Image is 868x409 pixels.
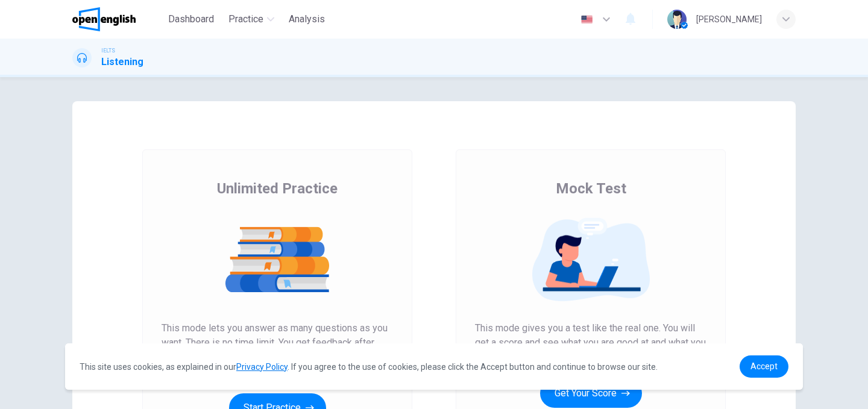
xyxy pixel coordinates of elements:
img: en [579,15,594,24]
span: This site uses cookies, as explained in our . If you agree to the use of cookies, please click th... [80,362,658,372]
span: Accept [750,361,778,371]
span: Practice [228,12,263,27]
div: [PERSON_NAME] [696,12,762,27]
span: Unlimited Practice [217,179,338,198]
span: Dashboard [168,12,214,27]
span: Analysis [289,12,325,27]
div: cookieconsent [65,343,803,390]
button: Analysis [284,8,330,30]
a: Privacy Policy [236,362,288,372]
img: OpenEnglish logo [72,7,136,31]
a: OpenEnglish logo [72,7,163,31]
button: Practice [224,8,279,30]
a: dismiss cookie message [740,355,788,378]
button: Get Your Score [540,379,642,408]
h1: Listening [101,55,143,69]
span: Mock Test [556,179,626,198]
span: This mode gives you a test like the real one. You will get a score and see what you are good at a... [475,321,706,364]
button: Dashboard [163,8,219,30]
img: Profile picture [667,10,687,29]
span: This mode lets you answer as many questions as you want. There is no time limit. You get feedback... [162,321,393,379]
span: IELTS [101,46,115,55]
